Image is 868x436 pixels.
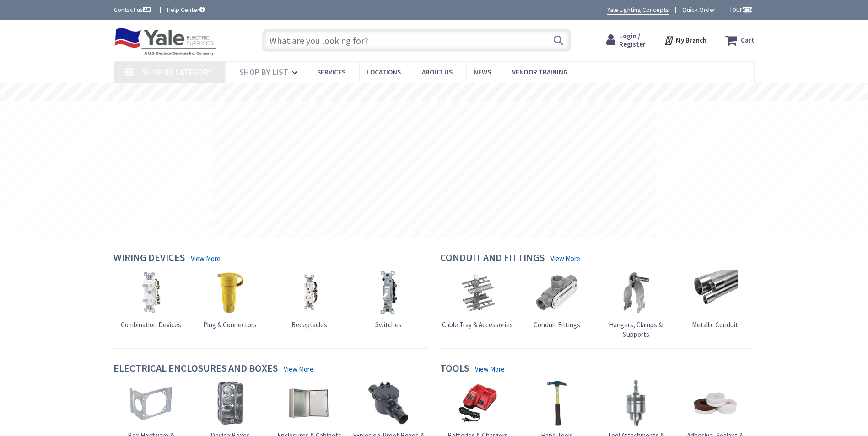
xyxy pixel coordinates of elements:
span: Tour [729,5,752,14]
img: Combination Devices [128,270,174,315]
span: Switches [375,320,402,329]
span: About Us [422,68,453,76]
input: What are you looking for? [262,29,571,52]
img: Switches [366,270,411,315]
img: Conduit Fittings [534,270,580,315]
strong: My Branch [676,36,706,44]
a: View More [284,364,313,374]
a: View More [191,254,221,263]
img: Metallic Conduit [692,270,738,315]
strong: Cart [741,32,755,48]
span: Shop By List [239,67,288,77]
span: Login / Register [619,32,646,48]
h4: Conduit and Fittings [440,252,545,265]
span: News [474,68,491,76]
a: Receptacles Receptacles [286,270,332,330]
img: Device Boxes [207,380,253,426]
img: Plug & Connectors [207,270,253,315]
img: Receptacles [286,270,332,315]
span: Hangers, Clamps & Supports [609,320,663,339]
a: Cart [725,32,755,48]
img: Hangers, Clamps & Supports [613,270,659,315]
a: Contact us [114,5,152,14]
a: Quick Order [682,5,716,14]
a: Hangers, Clamps & Supports Hangers, Clamps & Supports [598,270,674,340]
span: Cable Tray & Accessories [442,320,513,329]
a: Conduit Fittings Conduit Fittings [534,270,580,330]
span: Metallic Conduit [692,320,738,329]
a: Cable Tray & Accessories Cable Tray & Accessories [442,270,513,330]
img: Hand Tools [534,380,580,426]
div: My Branch [664,32,706,48]
a: Help Center [167,5,205,14]
img: Enclosures & Cabinets [286,380,332,426]
a: View More [550,254,580,263]
img: Explosion-Proof Boxes & Accessories [366,380,411,426]
h4: Electrical Enclosures and Boxes [113,362,278,376]
img: Adhesive, Sealant & Tapes [692,380,738,426]
h4: Tools [440,362,469,376]
img: Tool Attachments & Accessories [613,380,659,426]
span: Plug & Connectors [203,320,257,329]
h4: Wiring Devices [113,252,185,265]
span: Conduit Fittings [534,320,580,329]
a: View More [475,364,505,374]
span: Services [317,68,345,76]
a: Metallic Conduit Metallic Conduit [692,270,738,330]
a: Plug & Connectors Plug & Connectors [203,270,257,330]
a: Combination Devices Combination Devices [121,270,181,330]
a: Yale Lighting Concepts [607,5,669,15]
img: Yale Electric Supply Co. [114,27,217,56]
img: Cable Tray & Accessories [455,270,501,315]
span: Vendor Training [512,68,568,76]
a: Login / Register [606,32,646,48]
img: Batteries & Chargers [455,380,501,426]
img: Box Hardware & Accessories [128,380,174,426]
span: Shop By Category [142,67,212,77]
span: Combination Devices [121,320,181,329]
span: Locations [367,68,401,76]
a: Switches Switches [366,270,411,330]
span: Receptacles [291,320,327,329]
